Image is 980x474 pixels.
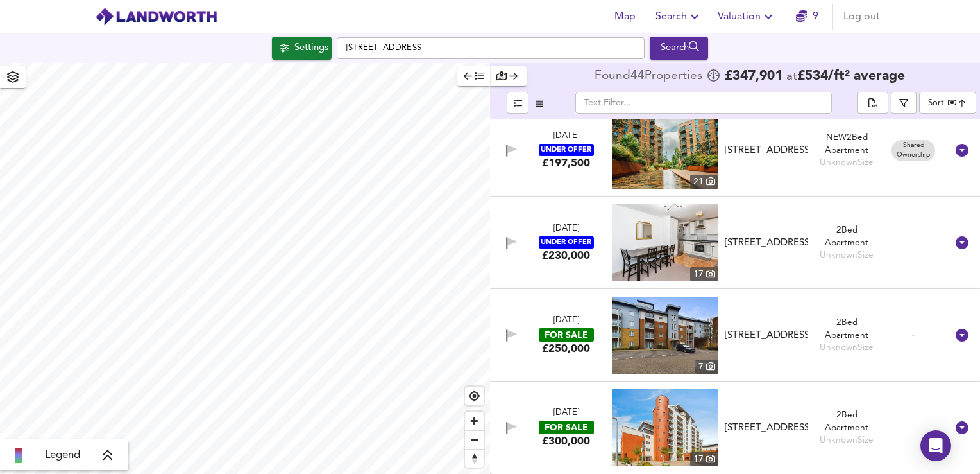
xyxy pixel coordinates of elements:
div: [DATE] [553,407,579,419]
span: - [912,331,915,340]
button: Find my location [465,387,484,405]
div: Search [653,40,705,57]
button: 9 [786,4,827,30]
img: property thumbnail [612,204,718,281]
button: Log out [838,4,885,30]
div: split button [857,92,888,114]
div: 2 Bed Apartment [813,224,880,249]
button: Reset bearing to north [465,449,484,468]
div: Open Intercom Messenger [920,430,951,461]
div: £250,000 [542,342,590,356]
input: Text Filter... [575,92,832,114]
div: UNDER OFFER [539,144,594,156]
button: Search [650,4,707,30]
a: property thumbnail 7 [612,297,718,374]
img: property thumbnail [612,112,718,189]
span: Map [609,8,640,26]
div: 2 Bed Apartment [813,409,880,434]
button: Map [604,4,645,30]
div: [DATE]UNDER OFFER£230,000 property thumbnail 17 [STREET_ADDRESS]2Bed ApartmentUnknownSize - [490,197,980,289]
div: Unknown Size [820,157,874,169]
div: [STREET_ADDRESS] [725,421,808,435]
button: Valuation [713,4,781,30]
button: Zoom out [465,430,484,449]
div: FOR SALE [539,421,594,434]
div: [DATE] [553,223,579,235]
div: 7 [695,360,718,374]
img: logo [95,7,217,26]
span: - [912,423,915,433]
div: [DATE]UNDER OFFER£197,500 property thumbnail 21 [STREET_ADDRESS]NEW2Bed ApartmentUnknownSize Shar... [490,104,980,197]
div: Sort [928,97,944,109]
div: £300,000 [542,434,590,448]
div: [DATE]FOR SALE£300,000 property thumbnail 17 [STREET_ADDRESS]2Bed ApartmentUnknownSize - [490,382,980,474]
span: Log out [843,8,880,26]
button: Settings [272,37,332,60]
div: [STREET_ADDRESS] [725,236,808,250]
div: FOR SALE [539,328,594,342]
span: Search [655,8,702,26]
a: property thumbnail 21 [612,112,718,189]
div: [DATE]FOR SALE£250,000 property thumbnail 7 [STREET_ADDRESS]2Bed ApartmentUnknownSize - [490,289,980,382]
div: [DATE] [553,315,579,327]
a: property thumbnail 17 [612,389,718,466]
span: at [786,71,797,83]
img: property thumbnail [612,389,718,466]
div: 2 Bed Apartment [813,317,880,342]
span: Reset bearing to north [465,450,484,468]
a: 9 [796,8,818,26]
div: [STREET_ADDRESS] [725,329,808,342]
div: £197,500 [542,156,590,170]
img: property thumbnail [612,297,718,374]
span: Legend [45,448,80,463]
button: Search [650,37,708,60]
div: Aquifer House, Exploration Way, Slough [720,144,813,157]
div: Settings [294,40,328,57]
div: Found 44 Propert ies [595,70,705,83]
span: Valuation [718,8,776,26]
span: - [912,238,915,248]
div: Mill Street, Slough, Berkshire, SL2 [720,329,813,342]
div: Sort [919,92,976,114]
div: 17 [690,267,718,281]
button: Zoom in [465,412,484,430]
span: £ 347,901 [725,70,782,83]
svg: Show Details [954,235,970,250]
div: Unknown Size [820,249,874,261]
div: NEW 2 Bed Apartment [813,132,880,157]
div: 21 [690,175,718,189]
span: £ 534 / ft² average [797,69,905,83]
svg: Show Details [954,143,970,158]
div: UNDER OFFER [539,236,594,249]
svg: Show Details [954,420,970,435]
span: Shared Ownership [891,141,935,160]
div: [DATE] [553,130,579,143]
input: Enter a location... [337,37,645,59]
svg: Show Details [954,328,970,343]
span: Zoom out [465,431,484,449]
div: 17 [690,452,718,466]
div: Unknown Size [820,342,874,354]
a: property thumbnail 17 [612,204,718,281]
div: [STREET_ADDRESS] [725,144,808,157]
div: £230,000 [542,249,590,263]
div: Unknown Size [820,434,874,446]
div: Run Your Search [650,37,708,60]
